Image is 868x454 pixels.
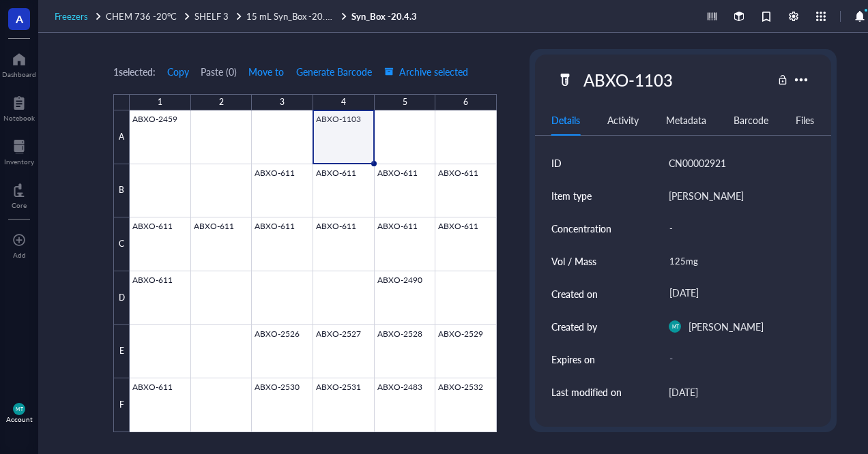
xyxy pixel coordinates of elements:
button: Archive selected [384,61,469,82]
a: Freezers [55,10,103,22]
div: [DATE] [669,384,698,400]
div: C [113,217,130,271]
a: Inventory [4,136,34,166]
div: - [663,214,809,243]
a: Syn_Box -20.4.3 [351,10,420,22]
div: Core [12,201,27,209]
div: Files [796,112,814,127]
div: ABXO-1103 [577,65,679,94]
span: CHEM 736 -20°C [106,10,177,22]
span: MT [16,406,23,412]
div: A [113,110,130,164]
span: Move to [248,66,284,77]
button: Move to [248,61,285,82]
a: CHEM 736 -20°C [106,10,192,22]
span: Generate Barcode [296,66,372,77]
div: Activity [607,112,639,127]
div: Dashboard [2,70,36,78]
div: Metadata [666,112,706,127]
span: Archive selected [384,66,468,77]
div: Expires on [551,352,595,367]
span: SHELF 3 [194,10,229,22]
a: Core [12,179,27,209]
span: A [16,10,23,27]
div: 6 [463,94,468,110]
div: 5 [403,94,407,110]
div: Concentration [551,221,611,236]
div: 1 selected: [113,64,156,79]
div: 125mg [663,247,809,275]
div: F [113,378,130,432]
div: Details [551,112,580,127]
div: CN00002921 [669,155,726,171]
span: MT [671,324,678,329]
div: Last modified on [551,384,622,399]
div: Created by [551,319,597,334]
div: - [663,347,809,372]
span: Copy [167,66,189,77]
a: SHELF 315 mL Syn_Box -20.4.1 [194,10,349,22]
span: 15 mL Syn_Box -20.4.1 [246,10,338,22]
div: ID [551,155,562,170]
div: E [113,325,130,379]
a: Dashboard [2,48,36,78]
button: Generate Barcode [295,61,373,82]
div: Barcode [734,112,768,127]
div: 4 [341,94,346,110]
div: Inventory [4,157,34,166]
div: [PERSON_NAME] [689,318,764,335]
div: Vol / Mass [551,254,596,269]
span: Freezers [55,10,88,22]
div: [DATE] [663,282,809,306]
div: [PERSON_NAME] [669,187,744,204]
button: Copy [167,61,190,82]
div: Item type [551,188,592,203]
div: D [113,271,130,325]
div: 2 [219,94,224,110]
div: Add [13,251,26,259]
div: Notebook [3,114,35,122]
button: Paste (0) [201,61,237,82]
div: Created on [551,286,598,301]
div: B [113,164,130,218]
div: 1 [158,94,162,110]
div: Account [6,415,33,423]
a: Notebook [3,92,35,122]
div: 3 [280,94,285,110]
